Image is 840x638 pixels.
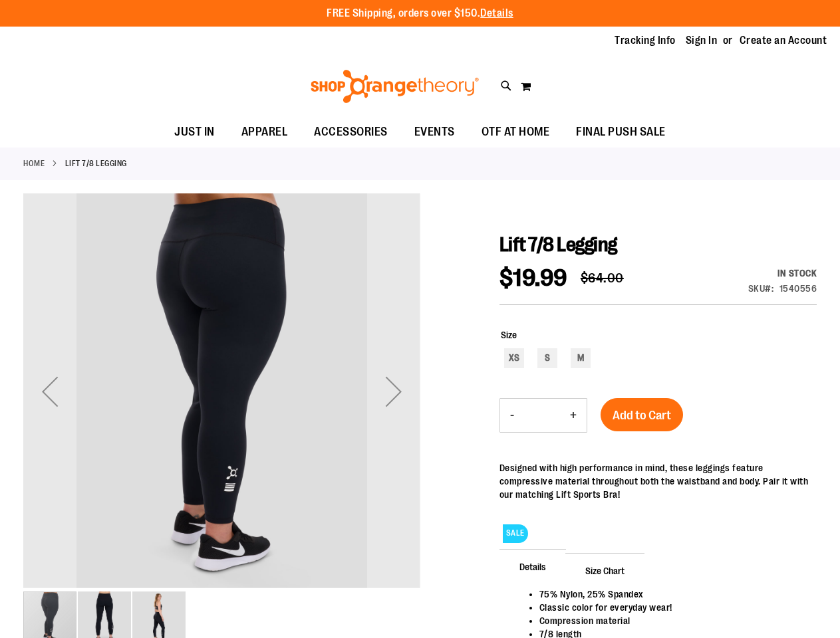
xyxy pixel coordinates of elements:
[499,549,566,584] span: Details
[740,33,827,48] a: Create an Account
[23,193,76,590] div: Previous
[161,117,228,148] a: JUST IN
[615,33,676,48] a: Tracking Info
[499,461,817,501] div: Designed with high performance in mind, these leggings feature compressive material throughout bo...
[504,348,524,368] div: XS
[565,553,644,587] span: Size Chart
[537,348,557,368] div: S
[367,193,420,590] div: Next
[560,399,587,432] button: Increase product quantity
[503,524,528,542] span: SALE
[468,117,563,148] a: OTF AT HOME
[601,398,683,431] button: Add to Cart
[539,601,803,614] li: Classic color for everyday wear!
[327,6,513,21] p: FREE Shipping, orders over $150.
[748,266,817,280] div: Availability
[539,614,803,627] li: Compression material
[301,117,401,148] a: ACCESSORIES
[482,117,550,147] span: OTF AT HOME
[401,117,468,148] a: EVENTS
[65,158,127,169] strong: Lift 7/8 Legging
[23,191,420,588] img: 2024 October Lift 7/8 Legging
[576,117,666,147] span: FINAL PUSH SALE
[539,587,803,601] li: 75% Nylon, 25% Spandex
[501,330,517,340] span: Size
[314,117,388,147] span: ACCESSORIES
[748,283,774,294] strong: SKU
[23,158,45,169] a: Home
[571,348,591,368] div: M
[23,193,420,590] div: 2024 October Lift 7/8 Legging
[480,7,513,19] a: Details
[499,233,617,256] span: Lift 7/8 Legging
[524,399,560,431] input: Product quantity
[309,70,481,103] img: Shop Orangetheory
[499,265,567,292] span: $19.99
[414,117,455,147] span: EVENTS
[500,399,524,432] button: Decrease product quantity
[581,270,624,286] span: $64.00
[779,282,817,295] div: 1540556
[228,117,301,147] a: APPAREL
[563,117,679,148] a: FINAL PUSH SALE
[241,117,288,147] span: APPAREL
[748,266,817,280] div: In stock
[686,33,718,48] a: Sign In
[613,408,671,423] span: Add to Cart
[174,117,215,147] span: JUST IN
